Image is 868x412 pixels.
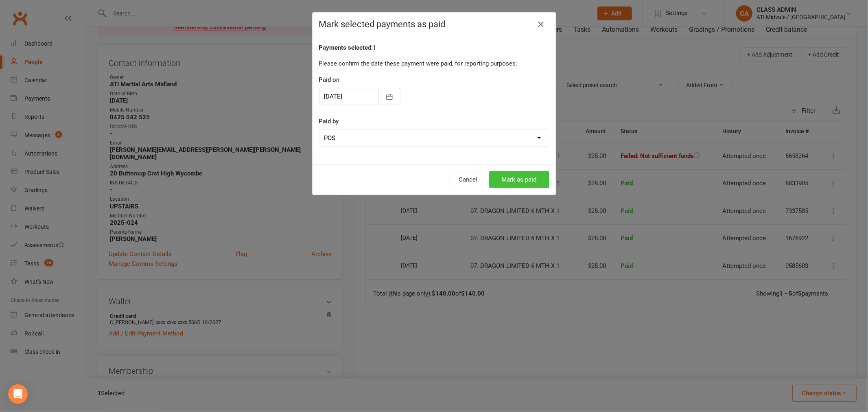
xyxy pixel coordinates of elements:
button: Mark as paid [489,171,549,188]
strong: Payments selected: [319,44,373,51]
button: Cancel [450,171,487,188]
div: Open Intercom Messenger [8,384,28,404]
label: Paid on [319,75,340,85]
label: Paid by [319,116,339,126]
div: 1 [319,43,549,53]
button: Close [535,18,548,31]
h4: Mark selected payments as paid [319,19,549,29]
p: Please confirm the date these payment were paid, for reporting purposes: [319,59,549,68]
